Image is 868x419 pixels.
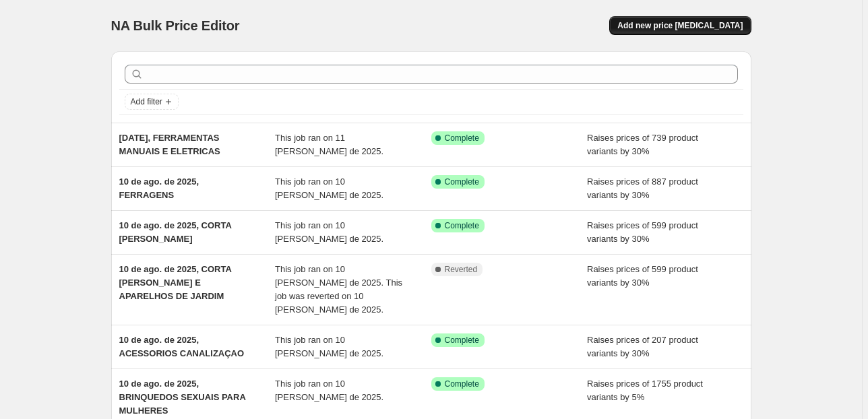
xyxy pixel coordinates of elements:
span: 10 de ago. de 2025, CORTA [PERSON_NAME] E APARELHOS DE JARDIM [119,264,232,301]
span: Complete [445,379,479,389]
span: Reverted [445,264,478,275]
span: This job ran on 10 [PERSON_NAME] de 2025. This job was reverted on 10 [PERSON_NAME] de 2025. [275,264,402,315]
span: Complete [445,220,479,231]
span: Complete [445,133,479,143]
span: 10 de ago. de 2025, FERRAGENS [119,176,199,200]
span: 10 de ago. de 2025, BRINQUEDOS SEXUAIS PARA MULHERES [119,379,246,416]
span: Raises prices of 1755 product variants by 5% [587,379,703,402]
span: This job ran on 10 [PERSON_NAME] de 2025. [275,335,383,358]
span: Complete [445,176,479,187]
button: Add filter [125,94,179,110]
span: This job ran on 10 [PERSON_NAME] de 2025. [275,176,383,200]
span: NA Bulk Price Editor [111,18,240,33]
span: Add filter [131,96,162,107]
span: [DATE], FERRAMENTAS MANUAIS E ELETRICAS [119,133,220,156]
span: This job ran on 11 [PERSON_NAME] de 2025. [275,133,383,156]
span: 10 de ago. de 2025, CORTA [PERSON_NAME] [119,220,232,244]
button: Add new price [MEDICAL_DATA] [609,16,751,35]
span: This job ran on 10 [PERSON_NAME] de 2025. [275,379,383,402]
span: Complete [445,335,479,346]
span: Raises prices of 739 product variants by 30% [587,133,698,156]
span: Raises prices of 207 product variants by 30% [587,335,698,358]
span: Raises prices of 599 product variants by 30% [587,220,698,244]
span: Add new price [MEDICAL_DATA] [617,20,743,31]
span: Raises prices of 599 product variants by 30% [587,264,698,288]
span: 10 de ago. de 2025, ACESSORIOS CANALIZAÇAO [119,335,245,358]
span: This job ran on 10 [PERSON_NAME] de 2025. [275,220,383,244]
span: Raises prices of 887 product variants by 30% [587,176,698,200]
